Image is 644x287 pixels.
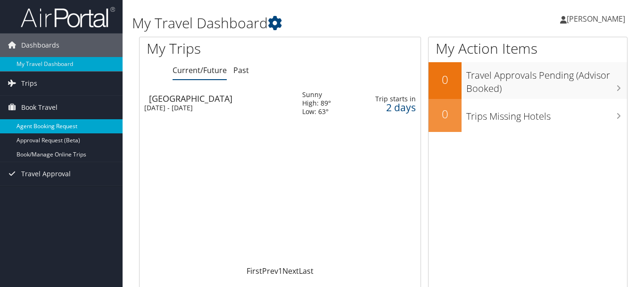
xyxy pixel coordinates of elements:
[278,266,282,276] a: 1
[299,266,314,276] a: Last
[429,62,627,98] a: 0Travel Approvals Pending (Advisor Booked)
[429,72,462,88] h2: 0
[302,107,331,116] div: Low: 63°
[302,99,331,107] div: High: 89°
[21,6,115,28] img: airportal-logo.png
[233,65,249,75] a: Past
[132,13,467,33] h1: My Travel Dashboard
[363,95,416,103] div: Trip starts in
[466,64,627,95] h3: Travel Approvals Pending (Advisor Booked)
[429,99,627,132] a: 0Trips Missing Hotels
[429,39,627,58] h1: My Action Items
[429,106,462,122] h2: 0
[247,266,262,276] a: First
[567,14,625,24] span: [PERSON_NAME]
[173,65,227,75] a: Current/Future
[282,266,299,276] a: Next
[144,104,288,112] div: [DATE] - [DATE]
[302,90,331,99] div: Sunny
[466,105,627,123] h3: Trips Missing Hotels
[149,94,293,103] div: [GEOGRAPHIC_DATA]
[21,72,37,95] span: Trips
[560,5,635,33] a: [PERSON_NAME]
[21,162,71,186] span: Travel Approval
[147,39,297,58] h1: My Trips
[21,33,59,57] span: Dashboards
[363,103,416,112] div: 2 days
[262,266,278,276] a: Prev
[21,96,58,119] span: Book Travel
